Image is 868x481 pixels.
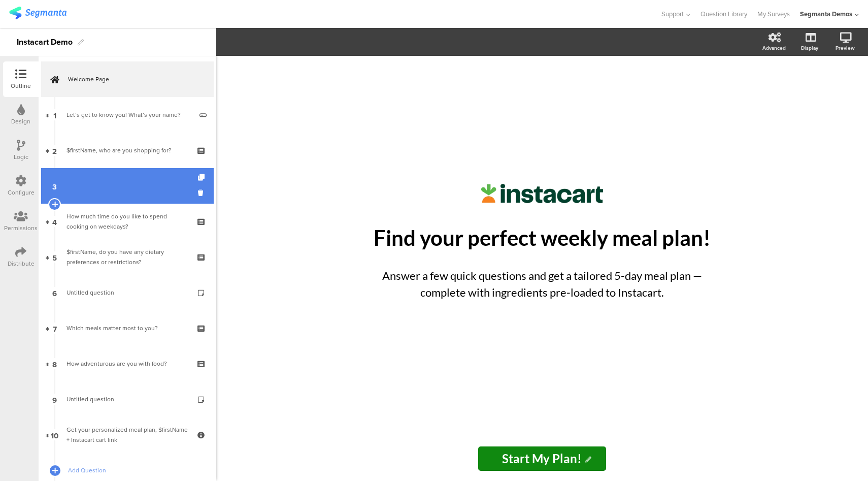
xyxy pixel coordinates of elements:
[66,288,114,297] span: Untitled question
[66,425,188,445] div: Get your personalized meal plan, $firstName + Instacart cart link
[53,323,57,334] span: 7
[51,429,58,440] span: 10
[52,216,57,227] span: 4
[53,109,56,120] span: 1
[68,465,198,475] span: Add Question
[478,446,607,471] input: Start
[66,211,188,232] div: How much time do you like to spend cooking on weekdays?
[8,259,35,268] div: Distribute
[198,174,207,181] i: Duplicate
[762,44,786,52] div: Advanced
[41,417,214,453] a: 10 Get your personalized meal plan, $firstName + Instacart cart link
[4,223,38,233] div: Permissions
[198,188,207,198] i: Delete
[14,152,28,162] div: Logic
[41,204,214,239] a: 4 How much time do you like to spend cooking on weekdays?
[41,346,214,381] a: 8 How adventurous are you with food?
[800,9,852,19] div: Segmanta Demos
[11,117,30,126] div: Design
[41,239,214,275] a: 5 $firstName, do you have any dietary preferences or restrictions?
[41,61,214,97] a: Welcome Page
[9,7,66,19] img: segmanta logo
[41,133,214,168] a: 2 $firstName, who are you shopping for?
[41,168,214,204] a: 3
[661,9,684,19] span: Support
[17,34,73,50] div: Instacart Demo
[52,251,57,263] span: 5
[52,394,57,405] span: 9
[66,323,188,333] div: Which meals matter most to you?
[354,225,730,250] p: Find your perfect weekly meal plan!
[8,188,35,197] div: Configure
[41,381,214,417] a: 9 Untitled question
[66,247,188,267] div: $firstName, do you have any dietary preferences or restrictions?
[68,74,198,84] span: Welcome Page
[836,44,855,52] div: Preview
[52,180,57,191] span: 3
[52,287,57,298] span: 6
[801,44,818,52] div: Display
[41,97,214,133] a: 1 Let’s get to know you! What’s your name?
[66,145,188,155] div: $firstName, who are you shopping for?
[66,395,114,404] span: Untitled question
[66,110,192,120] div: Let’s get to know you! What’s your name?
[41,275,214,310] a: 6 Untitled question
[364,267,720,301] p: Answer a few quick questions and get a tailored 5-day meal plan — complete with ingredients pre-l...
[41,310,214,346] a: 7 Which meals matter most to you?
[11,81,31,90] div: Outline
[66,359,188,369] div: How adventurous are you with food?
[52,145,57,156] span: 2
[52,358,57,369] span: 8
